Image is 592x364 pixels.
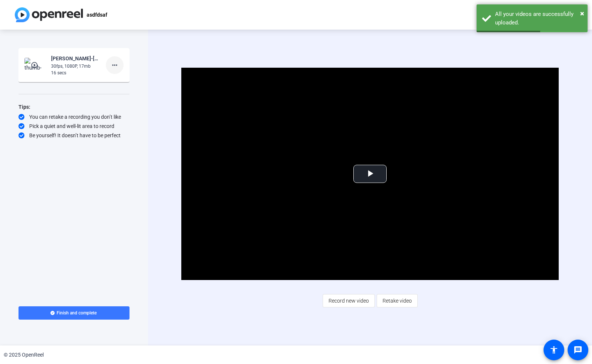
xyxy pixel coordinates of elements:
div: Tips: [18,102,129,111]
p: asdfdsaf [87,10,107,19]
div: You can retake a recording you don’t like [18,113,129,121]
div: 30fps, 1080P, 17mb [51,63,101,70]
span: Retake video [383,294,412,308]
img: OpenReel logo [15,7,83,22]
button: Record new video [323,294,375,307]
div: [PERSON_NAME]-[DATE]- 2025-asdfdsaf-1758124498181-webcam [51,54,101,63]
div: All your videos are successfully uploaded. [495,10,582,27]
mat-icon: play_circle_outline [31,61,40,69]
mat-icon: accessibility [549,346,558,354]
button: Play Video [353,165,387,183]
div: Pick a quiet and well-lit area to record [18,122,129,130]
mat-icon: message [573,346,582,354]
button: Finish and complete [18,306,129,320]
span: Finish and complete [57,310,97,316]
div: Be yourself! It doesn’t have to be perfect [18,132,129,139]
div: © 2025 OpenReel [4,351,44,359]
img: thumb-nail [24,58,46,73]
span: × [580,9,584,18]
div: Video Player [181,68,559,280]
span: Record new video [329,294,369,308]
div: 16 secs [51,70,101,76]
button: Close [580,8,584,19]
mat-icon: more_horiz [110,61,119,70]
button: Retake video [377,294,418,307]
